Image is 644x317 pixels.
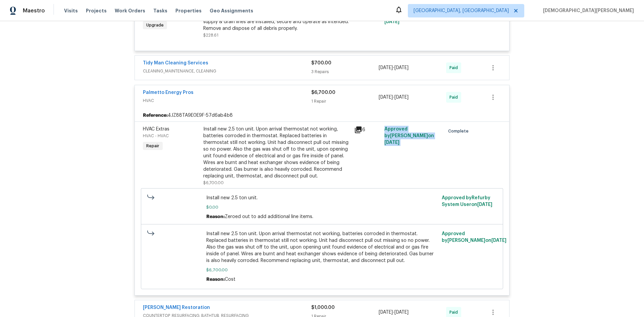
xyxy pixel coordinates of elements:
span: Maestro [23,7,45,14]
span: [DATE] [394,310,409,315]
span: $228.61 [203,33,218,37]
span: HVAC [143,97,311,104]
span: HVAC - HVAC [143,134,169,138]
a: Palmetto Energy Pros [143,90,194,95]
span: Approved by [PERSON_NAME] on [384,127,434,145]
span: $1,000.00 [311,305,335,310]
span: [DEMOGRAPHIC_DATA][PERSON_NAME] [540,7,634,14]
span: Tasks [153,8,167,13]
span: [DATE] [384,140,399,145]
span: - [379,64,409,71]
span: $6,700.00 [203,181,224,185]
span: Reason: [206,214,225,219]
div: 1 Repair [311,98,379,105]
span: HVAC Extras [143,127,169,131]
span: $0.00 [206,204,438,211]
span: Projects [86,7,107,14]
span: Visits [64,7,78,14]
a: [PERSON_NAME] Restoration [143,305,210,310]
b: Reference: [143,112,168,119]
span: [DATE] [384,19,399,24]
span: Work Orders [115,7,145,14]
span: Cost [225,277,235,282]
div: Install new 2.5 ton unit. Upon arrival thermostat not working, batteries corroded in thermostat. ... [203,126,350,179]
span: CLEANING_MAINTENANCE, CLEANING [143,68,311,74]
span: [DATE] [394,65,409,70]
span: Geo Assignments [210,7,253,14]
div: 6 [354,126,380,134]
span: $6,700.00 [311,90,335,95]
span: Repair [144,143,162,149]
span: Paid [449,309,461,316]
span: Properties [175,7,202,14]
span: Paid [449,94,461,101]
span: [DATE] [379,310,393,315]
span: [DATE] [394,95,409,100]
span: Install new 2.5 ton unit. [206,195,438,201]
span: Reason: [206,277,225,282]
span: [DATE] [379,65,393,70]
span: [GEOGRAPHIC_DATA], [GEOGRAPHIC_DATA] [414,7,509,14]
span: [DATE] [477,202,492,207]
span: - [379,309,409,316]
a: Tidy Man Cleaning Services [143,61,208,65]
div: 3 Repairs [311,68,379,75]
span: Upgrade [144,22,166,29]
div: 4JZ88TA9E0E9F-57d6ab4b8 [135,109,509,121]
span: Complete [448,128,471,135]
span: $6,700.00 [206,267,438,273]
span: [DATE] [491,238,506,243]
span: [DATE] [379,95,393,100]
span: Approved by [PERSON_NAME] on [442,231,506,243]
span: - [379,94,409,101]
span: Install new 2.5 ton unit. Upon arrival thermostat not working, batteries corroded in thermostat. ... [206,230,438,264]
span: Approved by Refurby System User on [442,196,492,207]
span: Zeroed out to add additional line items. [225,214,313,219]
span: $700.00 [311,61,331,65]
span: Paid [449,64,461,71]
